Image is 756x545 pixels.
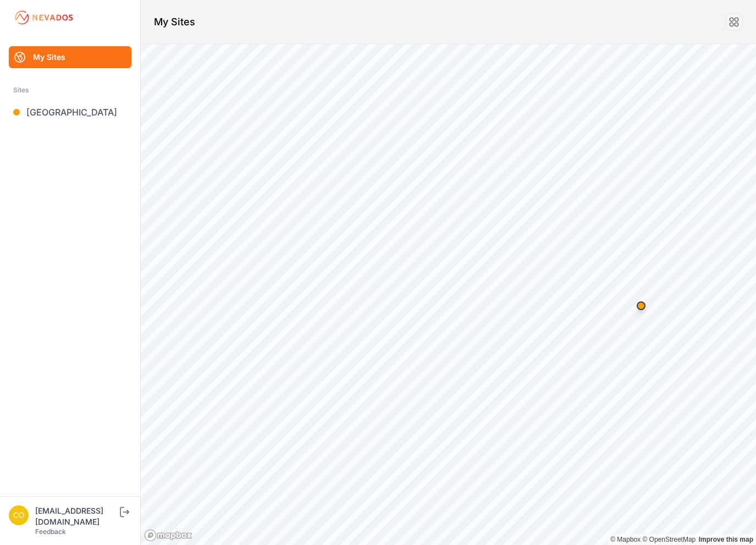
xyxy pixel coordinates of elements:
a: Map feedback [699,536,753,543]
a: [GEOGRAPHIC_DATA] [9,101,131,123]
a: OpenStreetMap [642,536,696,543]
h1: My Sites [154,14,195,30]
canvas: Map [141,44,756,545]
div: Map marker [630,295,652,317]
a: Mapbox logo [144,529,192,542]
a: My Sites [9,46,131,68]
a: Mapbox [610,536,641,543]
img: Nevados [13,9,75,26]
img: controlroomoperator@invenergy.com [9,505,29,525]
a: Feedback [35,527,66,536]
div: [EMAIL_ADDRESS][DOMAIN_NAME] [35,505,118,527]
div: Sites [13,84,127,97]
